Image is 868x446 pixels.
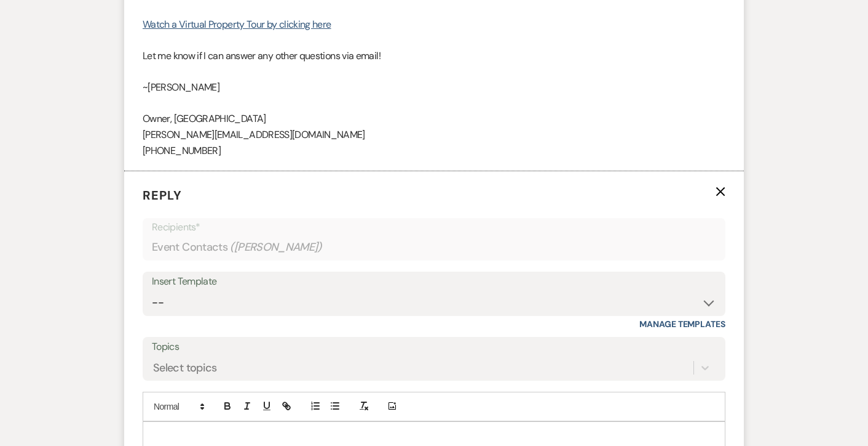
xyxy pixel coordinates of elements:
p: Recipients* [152,219,716,235]
span: [PERSON_NAME][EMAIL_ADDRESS][DOMAIN_NAME] [143,128,365,141]
a: Watch a Virtual Property Tour by clicking here [143,18,331,31]
label: Topics [152,338,716,356]
span: ( [PERSON_NAME] ) [230,239,322,256]
span: [PHONE_NUMBER] [143,144,221,157]
div: Select topics [153,359,217,376]
span: Let me know if I can answer any other questions via email! [143,49,381,62]
div: Insert Template [152,273,716,291]
span: Owner, [GEOGRAPHIC_DATA] [143,112,266,125]
span: Reply [143,187,182,203]
a: Manage Templates [639,318,725,330]
div: Event Contacts [152,235,716,259]
span: ~[PERSON_NAME] [143,81,219,94]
